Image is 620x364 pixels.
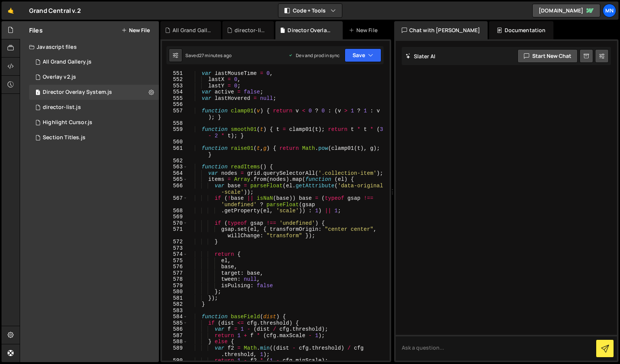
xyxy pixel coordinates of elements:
[162,245,188,252] div: 573
[162,76,188,83] div: 552
[36,90,40,96] span: 1
[162,70,188,77] div: 551
[29,70,159,85] div: 15298/45944.js
[172,26,212,34] div: All Grand Gallery.js
[162,264,188,270] div: 576
[29,115,159,130] div: 15298/43117.js
[162,120,188,127] div: 558
[287,26,333,34] div: Director Overlay System.js
[162,283,188,289] div: 579
[162,139,188,145] div: 560
[349,26,381,34] div: New File
[162,226,188,239] div: 571
[121,27,150,33] button: New File
[2,2,20,20] a: 🤙
[288,52,340,59] div: Dev and prod in sync
[162,164,188,170] div: 563
[162,320,188,327] div: 585
[162,158,188,164] div: 562
[162,270,188,277] div: 577
[162,83,188,89] div: 553
[406,53,436,60] h2: Slater AI
[162,176,188,183] div: 565
[162,251,188,258] div: 574
[162,358,188,364] div: 590
[162,145,188,158] div: 561
[162,183,188,195] div: 566
[43,59,92,65] div: All Grand Gallery.js
[162,326,188,333] div: 586
[532,4,600,17] a: [DOMAIN_NAME]
[162,301,188,308] div: 582
[162,314,188,320] div: 584
[29,100,159,115] div: 15298/40379.js
[29,85,159,100] div: 15298/42891.js
[162,214,188,220] div: 569
[185,52,232,59] div: Saved
[489,21,553,39] div: Documentation
[162,126,188,139] div: 559
[162,239,188,245] div: 572
[43,74,76,81] div: Overlay v2.js
[43,89,112,96] div: Director Overlay System.js
[162,101,188,108] div: 556
[162,195,188,208] div: 567
[162,208,188,214] div: 568
[162,333,188,339] div: 587
[162,258,188,264] div: 575
[29,26,43,34] h2: Files
[162,170,188,177] div: 564
[43,119,92,126] div: Highlight Cursor.js
[162,339,188,345] div: 588
[162,108,188,120] div: 557
[162,295,188,302] div: 581
[162,345,188,358] div: 589
[235,26,265,34] div: director-list.js
[162,220,188,227] div: 570
[29,6,81,15] div: Grand Central v.2
[29,130,159,145] div: 15298/40223.js
[603,4,616,17] a: MN
[278,4,342,17] button: Code + Tools
[394,21,488,39] div: Chat with [PERSON_NAME]
[162,308,188,314] div: 583
[345,48,381,62] button: Save
[162,89,188,95] div: 554
[199,52,232,59] div: 27 minutes ago
[20,39,159,54] div: Javascript files
[43,104,81,111] div: director-list.js
[517,49,578,63] button: Start new chat
[162,95,188,102] div: 555
[162,289,188,295] div: 580
[29,54,159,70] div: 15298/43578.js
[43,134,85,141] div: Section Titles.js
[162,276,188,283] div: 578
